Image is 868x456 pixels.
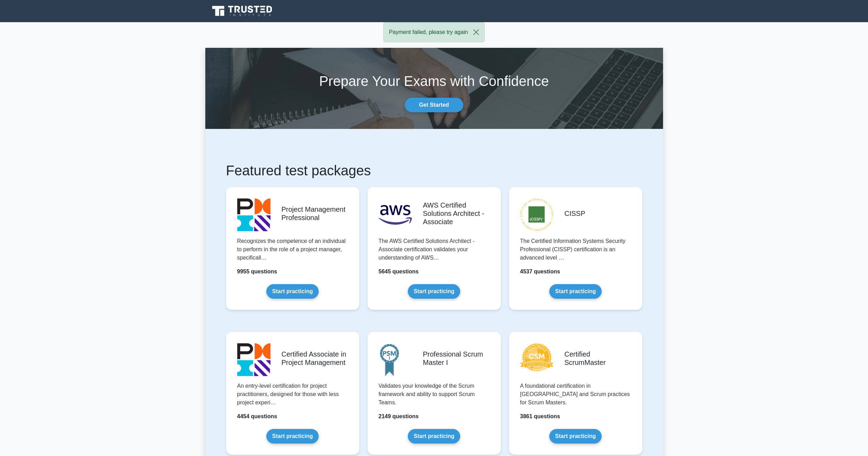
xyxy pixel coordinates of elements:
a: Start practicing [549,284,602,299]
div: Payment failed, please try again [383,22,485,42]
h1: Prepare Your Exams with Confidence [205,73,663,89]
a: Start practicing [266,429,319,444]
button: Close [468,23,484,42]
h1: Featured test packages [226,162,642,179]
a: Start practicing [549,429,602,444]
a: Get Started [405,98,463,112]
a: Start practicing [408,284,460,299]
a: Start practicing [408,429,460,444]
a: Start practicing [266,284,319,299]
